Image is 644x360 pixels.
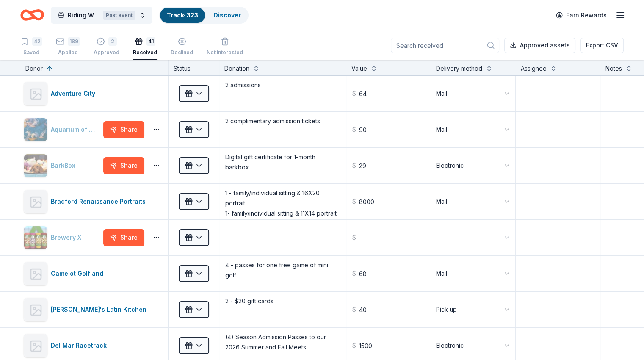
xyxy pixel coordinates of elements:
div: Approved [94,49,119,56]
div: Value [351,64,367,74]
div: Del Mar Racetrack [51,341,110,351]
button: Riding With The Stars GalaPast event [51,7,152,24]
button: Bradford Renaissance Portraits [24,190,161,213]
div: Donor [25,64,43,74]
button: 2Approved [94,34,119,60]
div: Camelot Golfland [51,269,107,279]
div: Assignee [521,64,547,74]
div: Not interested [207,49,243,56]
textarea: Digital gift certificate for 1-month barkbox [220,149,345,183]
div: Donation [224,64,249,74]
div: Delivery method [436,64,482,74]
button: Share [103,121,144,138]
div: Received [133,49,157,56]
textarea: 2 admissions [220,77,345,111]
div: [PERSON_NAME]'s Latin Kitchen [51,305,150,315]
div: 42 [32,37,42,46]
div: Status [169,60,219,75]
textarea: 2 complimentary admission tickets [220,113,345,147]
div: Past event [103,11,135,20]
a: Home [20,5,44,25]
div: Notes [605,64,622,74]
button: Adventure City [24,82,161,105]
div: Saved [20,49,42,56]
div: 41 [146,37,155,46]
button: Share [103,157,144,174]
button: Approved assets [504,38,575,53]
textarea: 2 - $20 gift cards [220,293,345,327]
button: 42Saved [20,34,42,60]
button: [PERSON_NAME]'s Latin Kitchen [24,298,161,321]
div: Applied [56,49,80,56]
div: Bradford Renaissance Portraits [51,197,149,207]
button: Del Mar Racetrack [24,334,161,357]
button: Not interested [207,34,243,60]
button: Share [103,229,144,246]
a: Track· 323 [167,11,198,19]
div: 2 [108,37,117,46]
textarea: 1 - family/individual sitting & 16X20 portrait 1- family/individual sitting & 11X14 portrait [220,185,345,219]
div: Adventure City [51,89,99,99]
a: Discover [213,11,241,19]
button: Declined [171,34,193,60]
button: Track· 323Discover [159,7,249,24]
button: Camelot Golfland [24,262,161,285]
button: Export CSV [580,38,624,53]
div: 189 [68,37,80,46]
div: Declined [171,49,193,56]
input: Search received [391,38,499,53]
a: Earn Rewards [551,8,612,23]
textarea: 4 - passes for one free game of mini golf [220,257,345,291]
button: 189Applied [56,34,80,60]
button: 41Received [133,34,157,60]
span: Riding With The Stars Gala [68,10,100,20]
